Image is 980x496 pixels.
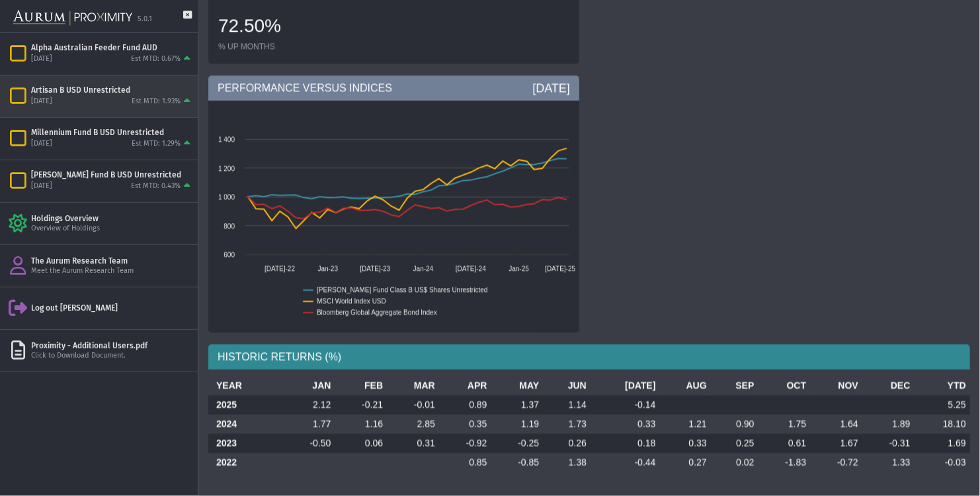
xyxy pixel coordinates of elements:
text: [DATE]-23 [360,265,390,272]
td: 1.21 [660,415,711,434]
text: Jan-25 [509,265,529,272]
text: MSCI World Index USD [317,297,386,305]
td: 0.90 [711,415,758,434]
td: 0.35 [439,415,491,434]
td: 0.85 [439,453,491,472]
td: 1.73 [543,415,591,434]
td: 0.31 [387,434,439,453]
text: 800 [224,223,235,230]
th: 2022 [208,453,283,472]
td: 2.85 [387,415,439,434]
text: Bloomberg Global Aggregate Bond Index [317,309,437,316]
div: [DATE] [532,80,570,96]
td: 1.33 [862,453,915,472]
th: JAN [283,376,335,395]
td: 0.25 [711,434,758,453]
td: 1.69 [915,434,970,453]
text: 600 [224,251,235,258]
div: [DATE] [31,54,52,64]
div: Est MTD: 0.43% [131,181,181,191]
td: 18.10 [915,415,970,434]
div: 5.0.1 [138,15,152,25]
text: 1 400 [218,136,235,143]
text: 1 000 [218,193,235,201]
th: FEB [335,376,387,395]
th: YEAR [208,376,283,395]
td: -0.03 [915,453,970,472]
th: NOV [810,376,862,395]
div: Est MTD: 0.67% [131,54,181,64]
th: DEC [862,376,915,395]
text: [DATE]-25 [545,265,575,272]
td: -0.50 [283,434,335,453]
td: 1.64 [810,415,862,434]
div: % UP MONTHS [218,41,327,52]
text: [DATE]-22 [265,265,295,272]
td: 0.18 [591,434,660,453]
td: -0.31 [862,434,915,453]
div: [PERSON_NAME] Fund B USD Unrestricted [31,170,193,180]
td: 0.33 [591,415,660,434]
td: 5.25 [915,395,970,415]
div: Meet the Aurum Research Team [31,266,193,276]
div: Log out [PERSON_NAME] [31,303,193,313]
td: -0.72 [810,453,862,472]
div: Est MTD: 1.29% [132,139,181,149]
td: -0.92 [439,434,491,453]
div: [DATE] [31,181,52,191]
td: 0.89 [439,395,491,415]
td: 1.19 [491,415,544,434]
th: [DATE] [591,376,660,395]
div: Artisan B USD Unrestricted [31,85,193,95]
img: Aurum-Proximity%20white.svg [13,3,132,32]
td: 0.06 [335,434,387,453]
div: Click to Download Document. [31,351,193,361]
td: 1.38 [543,453,591,472]
text: 1 200 [218,165,235,172]
th: 2025 [208,395,283,415]
td: -0.85 [491,453,544,472]
td: -1.83 [758,453,811,472]
div: 72.50% [218,13,327,41]
td: 1.37 [491,395,544,415]
div: Millennium Fund B USD Unrestricted [31,127,193,138]
div: Est MTD: 1.93% [132,97,181,107]
td: -0.01 [387,395,439,415]
td: 1.75 [758,415,811,434]
div: [DATE] [31,139,52,149]
div: [DATE] [31,97,52,107]
th: OCT [758,376,811,395]
th: 2024 [208,415,283,434]
td: -0.44 [591,453,660,472]
th: APR [439,376,491,395]
td: 1.89 [862,415,915,434]
td: 2.12 [283,395,335,415]
th: MAY [491,376,544,395]
td: -0.14 [591,395,660,415]
th: SEP [711,376,758,395]
th: YTD [915,376,970,395]
div: Holdings Overview [31,213,193,224]
td: 0.61 [758,434,811,453]
th: AUG [660,376,711,395]
text: Jan-24 [413,265,434,272]
div: Proximity - Additional Users.pdf [31,340,193,351]
div: Alpha Australian Feeder Fund AUD [31,42,193,53]
td: 0.33 [660,434,711,453]
td: 1.67 [810,434,862,453]
td: -0.21 [335,395,387,415]
td: 0.26 [543,434,591,453]
div: HISTORIC RETURNS (%) [208,344,970,370]
td: 1.16 [335,415,387,434]
text: [DATE]-24 [456,265,486,272]
div: Overview of Holdings [31,224,193,234]
td: 0.27 [660,453,711,472]
th: 2023 [208,434,283,453]
div: PERFORMANCE VERSUS INDICES [208,75,579,101]
div: The Aurum Research Team [31,256,193,266]
th: JUN [543,376,591,395]
td: 1.77 [283,415,335,434]
td: -0.25 [491,434,544,453]
text: [PERSON_NAME] Fund Class B US$ Shares Unrestricted [317,286,487,293]
th: MAR [387,376,439,395]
